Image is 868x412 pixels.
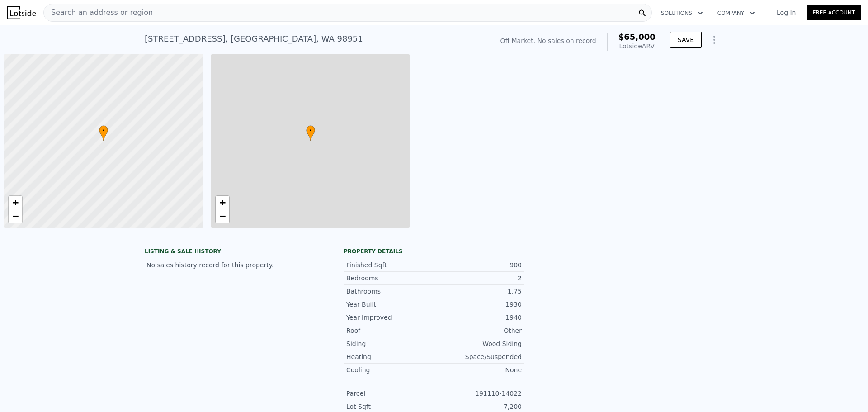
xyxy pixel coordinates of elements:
[216,209,229,223] a: Zoom out
[145,248,325,257] div: LISTING & SALE HISTORY
[99,125,108,141] div: •
[346,339,434,348] div: Siding
[145,257,325,273] div: No sales history record for this property.
[500,36,596,45] div: Off Market. No sales on record
[346,352,434,361] div: Heating
[618,32,656,42] span: $65,000
[145,33,363,45] div: [STREET_ADDRESS] , [GEOGRAPHIC_DATA] , WA 98951
[434,313,522,322] div: 1940
[618,42,656,51] div: Lotside ARV
[434,287,522,296] div: 1.75
[44,7,153,18] span: Search an address or region
[346,300,434,309] div: Year Built
[99,127,108,135] span: •
[654,5,710,21] button: Solutions
[705,31,723,49] button: Show Options
[13,210,19,222] span: −
[219,197,225,208] span: +
[434,300,522,309] div: 1930
[346,313,434,322] div: Year Improved
[7,6,36,19] img: Lotside
[344,248,524,255] div: Property details
[346,365,434,374] div: Cooling
[306,127,315,135] span: •
[216,196,229,209] a: Zoom in
[434,274,522,283] div: 2
[670,32,702,48] button: SAVE
[434,365,522,374] div: None
[346,287,434,296] div: Bathrooms
[434,352,522,361] div: Space/Suspended
[710,5,762,21] button: Company
[346,260,434,270] div: Finished Sqft
[346,274,434,283] div: Bedrooms
[434,389,522,398] div: 191110-14022
[346,326,434,335] div: Roof
[434,402,522,411] div: 7,200
[807,5,861,20] a: Free Account
[219,210,225,222] span: −
[346,402,434,411] div: Lot Sqft
[306,125,315,141] div: •
[434,339,522,348] div: Wood Siding
[434,260,522,270] div: 900
[9,196,22,209] a: Zoom in
[434,326,522,335] div: Other
[346,389,434,398] div: Parcel
[766,8,807,17] a: Log In
[9,209,22,223] a: Zoom out
[13,197,19,208] span: +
